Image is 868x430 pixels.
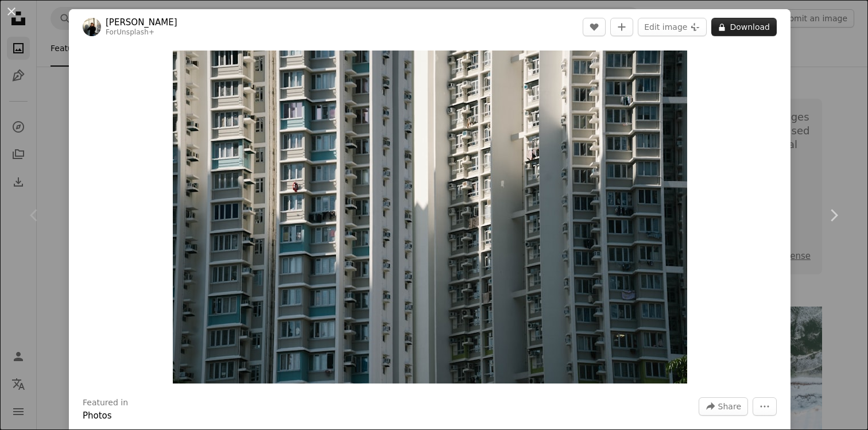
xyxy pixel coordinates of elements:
[173,51,687,383] img: Tall apartment buildings with many windows and balconies.
[173,51,687,383] button: Zoom in on this image
[106,28,177,37] div: For
[117,28,154,36] a: Unsplash+
[711,18,777,36] button: Download
[699,397,748,416] button: Share this image
[106,17,177,28] a: [PERSON_NAME]
[583,18,606,36] button: Like
[83,410,112,421] a: Photos
[83,18,101,36] img: Go to Giulia Squillace's profile
[718,398,741,415] span: Share
[610,18,633,36] button: Add to Collection
[799,160,868,270] a: Next
[83,397,128,409] h3: Featured in
[753,397,777,416] button: More Actions
[638,18,707,36] button: Edit image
